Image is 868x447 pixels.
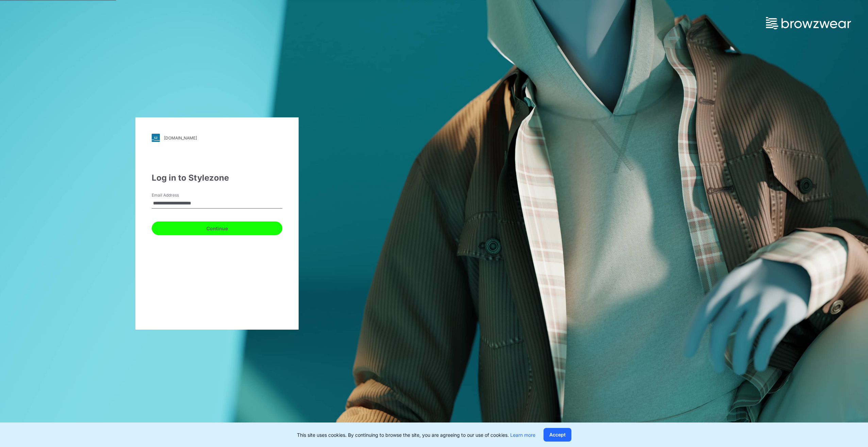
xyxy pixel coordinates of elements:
a: [DOMAIN_NAME] [152,134,282,142]
div: Log in to Stylezone [152,172,282,184]
img: svg+xml;base64,PHN2ZyB3aWR0aD0iMjgiIGhlaWdodD0iMjgiIHZpZXdCb3g9IjAgMCAyOCAyOCIgZmlsbD0ibm9uZSIgeG... [152,134,160,142]
a: Learn more [510,432,535,438]
img: browzwear-logo.73288ffb.svg [766,17,851,29]
button: Continue [152,221,282,235]
div: [DOMAIN_NAME] [164,135,197,140]
label: Email Address [152,192,199,198]
button: Accept [544,428,571,442]
p: This site uses cookies. By continuing to browse the site, you are agreeing to our use of cookies. [297,431,535,438]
